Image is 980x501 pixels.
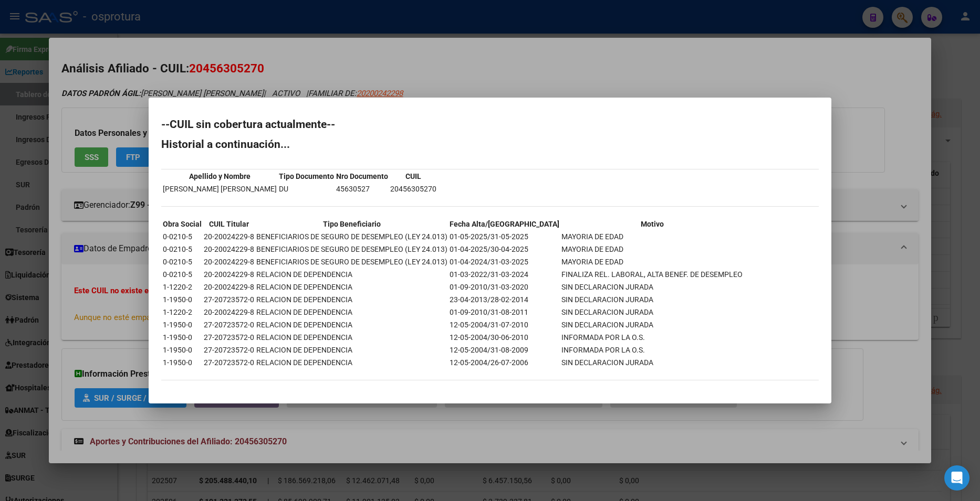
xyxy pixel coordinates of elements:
[203,269,255,280] td: 20-20024229-8
[561,344,743,356] td: INFORMADA POR LA O.S.
[162,256,202,268] td: 0-0210-5
[162,231,202,242] td: 0-0210-5
[561,332,743,343] td: INFORMADA POR LA O.S.
[561,218,743,230] th: Motivo
[390,183,437,195] td: 20456305270
[203,256,255,268] td: 20-20024229-8
[449,269,560,280] td: 01-03-2022/31-03-2024
[162,269,202,280] td: 0-0210-5
[162,306,202,318] td: 1-1220-2
[256,306,448,318] td: RELACION DE DEPENDENCIA
[162,332,202,343] td: 1-1950-0
[161,139,819,150] h2: Historial a continuación...
[256,218,448,230] th: Tipo Beneficiario
[203,357,255,368] td: 27-20723572-0
[944,465,969,491] div: Open Intercom Messenger
[203,231,255,242] td: 20-20024229-8
[256,294,448,305] td: RELACION DE DEPENDENCIA
[203,243,255,255] td: 20-20024229-8
[162,218,202,230] th: Obra Social
[162,357,202,368] td: 1-1950-0
[336,170,389,182] th: Nro Documento
[203,306,255,318] td: 20-20024229-8
[561,231,743,242] td: MAYORIA DE EDAD
[256,269,448,280] td: RELACION DE DEPENDENCIA
[203,281,255,293] td: 20-20024229-8
[561,294,743,305] td: SIN DECLARACION JURADA
[449,357,560,368] td: 12-05-2004/26-07-2006
[203,294,255,305] td: 27-20723572-0
[449,344,560,356] td: 12-05-2004/31-08-2009
[449,319,560,331] td: 12-05-2004/31-07-2010
[390,170,437,182] th: CUIL
[278,183,335,195] td: DU
[162,344,202,356] td: 1-1950-0
[162,294,202,305] td: 1-1950-0
[162,281,202,293] td: 1-1220-2
[561,306,743,318] td: SIN DECLARACION JURADA
[449,218,560,230] th: Fecha Alta/[GEOGRAPHIC_DATA]
[449,243,560,255] td: 01-04-2025/30-04-2025
[449,294,560,305] td: 23-04-2013/28-02-2014
[203,319,255,331] td: 27-20723572-0
[203,332,255,343] td: 27-20723572-0
[256,357,448,368] td: RELACION DE DEPENDENCIA
[256,256,448,268] td: BENEFICIARIOS DE SEGURO DE DESEMPLEO (LEY 24.013)
[561,243,743,255] td: MAYORIA DE EDAD
[278,170,335,182] th: Tipo Documento
[561,256,743,268] td: MAYORIA DE EDAD
[161,119,819,130] h2: --CUIL sin cobertura actualmente--
[256,332,448,343] td: RELACION DE DEPENDENCIA
[256,243,448,255] td: BENEFICIARIOS DE SEGURO DE DESEMPLEO (LEY 24.013)
[561,269,743,280] td: FINALIZA REL. LABORAL, ALTA BENEF. DE DESEMPLEO
[256,231,448,242] td: BENEFICIARIOS DE SEGURO DE DESEMPLEO (LEY 24.013)
[256,344,448,356] td: RELACION DE DEPENDENCIA
[162,243,202,255] td: 0-0210-5
[203,344,255,356] td: 27-20723572-0
[561,357,743,368] td: SIN DECLARACION JURADA
[256,281,448,293] td: RELACION DE DEPENDENCIA
[256,319,448,331] td: RELACION DE DEPENDENCIA
[449,306,560,318] td: 01-09-2010/31-08-2011
[162,183,277,195] td: [PERSON_NAME] [PERSON_NAME]
[162,319,202,331] td: 1-1950-0
[449,231,560,242] td: 01-05-2025/31-05-2025
[449,256,560,268] td: 01-04-2024/31-03-2025
[561,319,743,331] td: SIN DECLARACION JURADA
[449,281,560,293] td: 01-09-2010/31-03-2020
[162,170,277,182] th: Apellido y Nombre
[561,281,743,293] td: SIN DECLARACION JURADA
[203,218,255,230] th: CUIL Titular
[336,183,389,195] td: 45630527
[449,332,560,343] td: 12-05-2004/30-06-2010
